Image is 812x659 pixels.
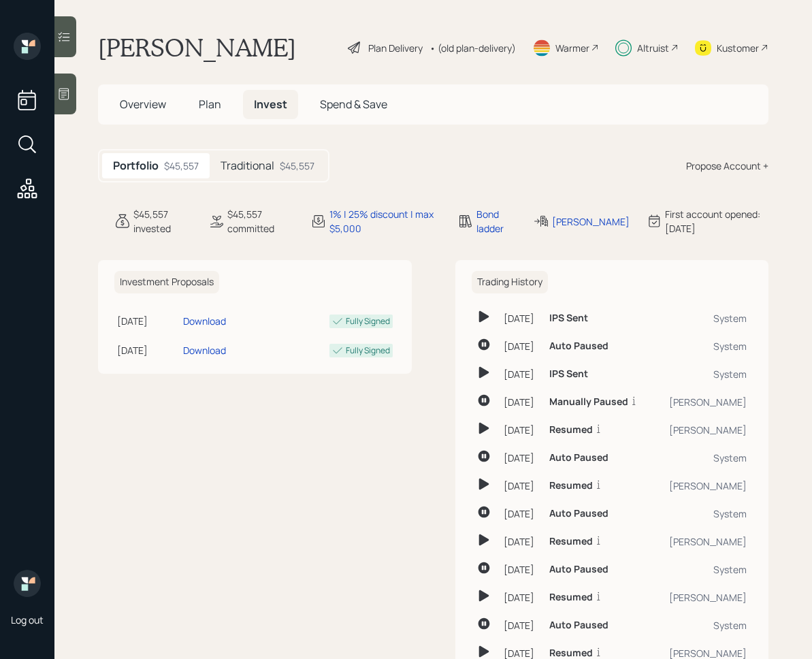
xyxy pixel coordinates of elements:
h6: Auto Paused [549,340,608,352]
div: Plan Delivery [368,41,423,55]
div: Download [183,343,226,357]
div: $45,557 committed [227,207,294,236]
div: System [660,451,747,465]
div: $45,557 [164,159,199,173]
div: Kustomer [717,41,759,55]
div: [PERSON_NAME] [660,479,747,493]
div: System [660,339,747,353]
div: [DATE] [504,562,538,577]
span: Overview [120,97,166,112]
div: $45,557 invested [133,207,192,236]
div: [DATE] [117,343,178,357]
div: [DATE] [504,395,538,409]
div: [DATE] [504,423,538,437]
div: Fully Signed [346,315,390,327]
div: Download [183,314,226,328]
h6: Manually Paused [549,396,628,408]
div: [DATE] [504,311,538,325]
div: Altruist [637,41,669,55]
div: [DATE] [504,618,538,632]
img: retirable_logo.png [14,570,41,597]
h6: IPS Sent [549,312,588,324]
h6: Auto Paused [549,508,608,519]
span: Plan [199,97,221,112]
div: System [660,367,747,381]
div: System [660,507,747,521]
h6: Resumed [549,424,593,436]
h6: Auto Paused [549,620,608,631]
div: [PERSON_NAME] [660,423,747,437]
div: $45,557 [280,159,314,173]
h6: Resumed [549,592,593,603]
span: Spend & Save [320,97,387,112]
h6: Auto Paused [549,564,608,575]
h5: Traditional [221,159,274,172]
h6: Resumed [549,536,593,547]
div: • (old plan-delivery) [429,41,516,55]
div: Bond ladder [476,207,517,236]
h5: Portfolio [113,159,159,172]
h6: Investment Proposals [114,271,219,293]
div: [PERSON_NAME] [660,395,747,409]
div: Log out [11,613,44,626]
div: [DATE] [504,479,538,493]
div: Fully Signed [346,344,390,357]
div: [DATE] [504,339,538,353]
div: Warmer [555,41,589,55]
div: System [660,618,747,632]
div: First account opened: [DATE] [665,207,768,236]
div: [DATE] [504,367,538,381]
h6: Auto Paused [549,452,608,464]
div: [DATE] [504,451,538,465]
span: Invest [254,97,287,112]
div: [DATE] [117,314,178,328]
div: 1% | 25% discount | max $5,000 [329,207,441,236]
div: [PERSON_NAME] [552,214,630,229]
div: [PERSON_NAME] [660,534,747,549]
h6: Trading History [472,271,548,293]
div: System [660,562,747,577]
h6: Resumed [549,647,593,659]
h6: IPS Sent [549,368,588,380]
h1: [PERSON_NAME] [98,33,296,63]
div: Propose Account + [686,159,768,173]
div: [DATE] [504,534,538,549]
h6: Resumed [549,480,593,492]
div: [DATE] [504,507,538,521]
div: [PERSON_NAME] [660,590,747,605]
div: System [660,311,747,325]
div: [DATE] [504,590,538,605]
